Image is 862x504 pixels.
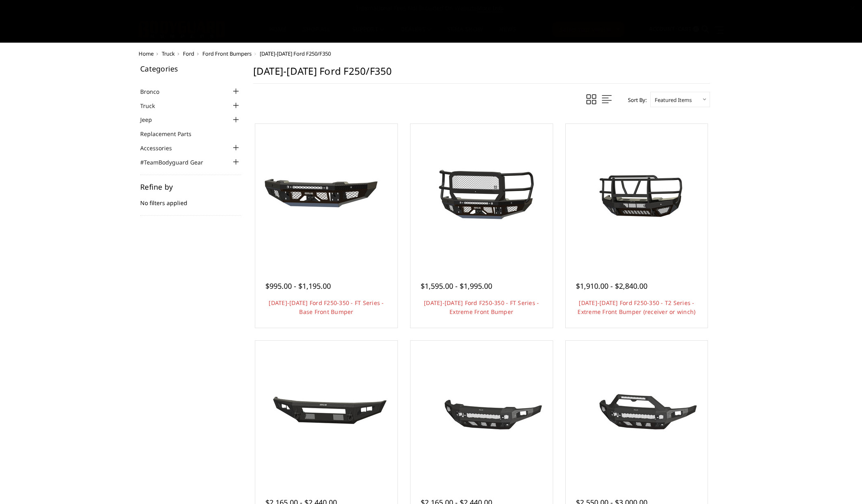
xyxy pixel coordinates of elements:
label: Sort By: [623,94,647,106]
button: Select Your Vehicle [552,22,624,37]
a: Ford [183,50,194,57]
span: $1,910.00 - $2,840.00 [576,281,647,291]
a: [DATE]-[DATE] Ford F250-350 - T2 Series - Extreme Front Bumper (receiver or winch) [578,299,695,316]
a: Truck [162,50,175,57]
a: Ford Front Bumpers [202,50,252,57]
a: 2023-2025 Ford F250-350 - Freedom Series - Sport Front Bumper (non-winch) Multiple lighting options [568,343,706,481]
img: 2023-2025 Ford F250-350 - A2L Series - Base Front Bumper [261,382,391,441]
a: 2023-2025 Ford F250-350 - FT Series - Base Front Bumper [257,126,395,264]
a: More Info [477,4,504,12]
a: Cart 0 [678,18,699,40]
img: BODYGUARD BUMPERS [139,21,226,38]
a: Support [352,26,384,42]
span: Select Your Vehicle [560,25,611,34]
a: News [499,26,516,42]
a: Jeep [140,115,162,124]
h5: Refine by [140,183,241,190]
img: 2023-2025 Ford F250-350 - Freedom Series - Sport Front Bumper (non-winch) [571,381,701,442]
a: Account [649,18,675,40]
a: Accessories [140,144,182,152]
h5: Categories [140,65,241,72]
a: 2023-2025 Ford F250-350 - T2 Series - Extreme Front Bumper (receiver or winch) 2023-2025 Ford F25... [568,126,706,264]
a: 2023-2025 Ford F250-350 - Freedom Series - Base Front Bumper (non-winch) 2023-2025 Ford F250-350 ... [413,343,551,481]
a: 2023-2025 Ford F250-350 - FT Series - Extreme Front Bumper 2023-2025 Ford F250-350 - FT Series - ... [413,126,551,264]
span: [DATE]-[DATE] Ford F250/F350 [260,50,331,57]
a: SEMA Show [447,26,483,42]
span: Account [649,25,675,32]
h1: [DATE]-[DATE] Ford F250/F350 [253,65,710,84]
a: Dealers [401,26,432,42]
a: Home [139,50,154,57]
span: $995.00 - $1,195.00 [265,281,331,291]
img: 2023-2025 Ford F250-350 - FT Series - Base Front Bumper [261,164,391,225]
span: ▾ [617,25,620,33]
a: #TeamBodyguard Gear [140,158,213,167]
span: $1,595.00 - $1,995.00 [421,281,492,291]
a: [DATE]-[DATE] Ford F250-350 - FT Series - Base Front Bumper [269,299,384,316]
a: Home [269,26,287,42]
a: Bronco [140,87,169,96]
a: shop all [303,26,336,42]
img: 2023-2025 Ford F250-350 - T2 Series - Extreme Front Bumper (receiver or winch) [571,158,701,231]
a: [DATE]-[DATE] Ford F250-350 - FT Series - Extreme Front Bumper [424,299,539,316]
span: Cart [678,25,692,32]
a: Truck [140,102,165,110]
div: No filters applied [140,183,241,216]
a: Replacement Parts [140,130,202,138]
span: 0 [693,26,699,32]
a: 2023-2025 Ford F250-350 - A2L Series - Base Front Bumper [257,343,395,481]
